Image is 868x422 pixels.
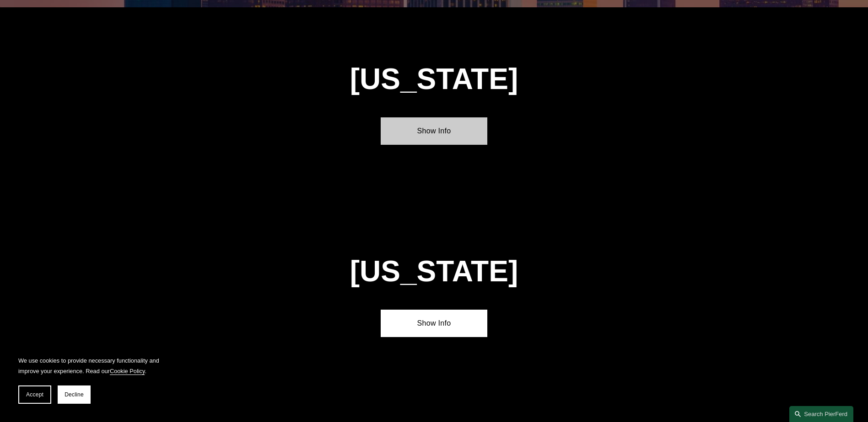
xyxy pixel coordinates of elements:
span: Accept [26,391,43,398]
section: Cookie banner [9,346,174,413]
h1: [US_STATE] [301,63,567,96]
a: Cookie Policy [110,368,145,375]
p: We use cookies to provide necessary functionality and improve your experience. Read our . [18,355,165,376]
span: Decline [65,391,84,398]
a: Search this site [789,406,853,422]
h1: [US_STATE] [301,255,567,288]
button: Accept [18,385,51,404]
button: Decline [58,385,91,404]
a: Show Info [381,117,487,145]
a: Show Info [381,310,487,337]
